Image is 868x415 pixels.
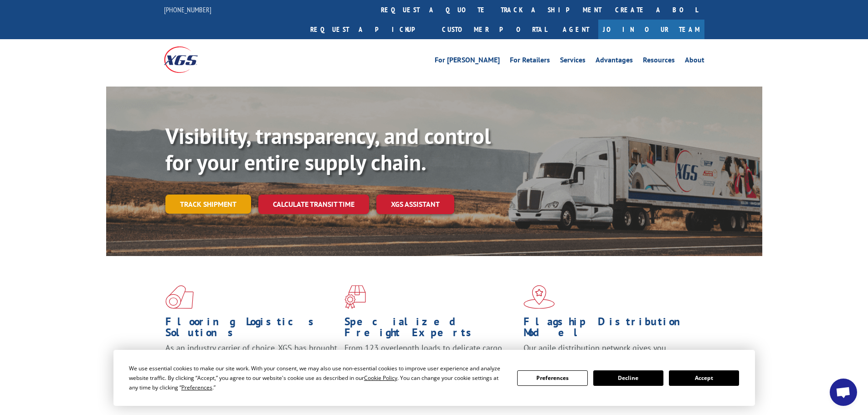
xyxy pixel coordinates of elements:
img: xgs-icon-flagship-distribution-model-red [524,285,555,309]
img: xgs-icon-focused-on-flooring-red [344,285,366,309]
span: Preferences [181,384,212,391]
a: Resources [643,56,675,67]
a: Calculate transit time [258,195,369,214]
span: Our agile distribution network gives you nationwide inventory management on demand. [524,343,691,364]
a: XGS ASSISTANT [376,195,454,214]
a: For Retailers [510,56,550,67]
a: [PHONE_NUMBER] [164,5,211,14]
img: xgs-icon-total-supply-chain-intelligence-red [165,285,194,309]
button: Accept [669,370,739,386]
div: We use essential cookies to make our site work. With your consent, we may also use non-essential ... [129,364,506,392]
a: Open chat [830,379,857,406]
button: Decline [593,370,663,386]
a: Join Our Team [598,20,704,39]
h1: Flagship Distribution Model [524,316,696,343]
a: For [PERSON_NAME] [435,56,500,67]
span: As an industry carrier of choice, XGS has brought innovation and dedication to flooring logistics... [165,343,337,375]
a: Customer Portal [435,20,554,39]
a: Services [560,56,586,67]
a: Track shipment [165,195,251,214]
a: Advantages [596,56,633,67]
button: Preferences [517,370,587,386]
h1: Flooring Logistics Solutions [165,316,338,343]
p: From 123 overlength loads to delicate cargo, our experienced staff knows the best way to move you... [344,343,517,383]
a: About [685,56,704,67]
h1: Specialized Freight Experts [344,316,517,343]
div: Cookie Consent Prompt [113,350,755,406]
span: Cookie Policy [364,374,397,382]
a: Request a pickup [303,20,435,39]
a: Agent [554,20,598,39]
b: Visibility, transparency, and control for your entire supply chain. [165,122,491,176]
